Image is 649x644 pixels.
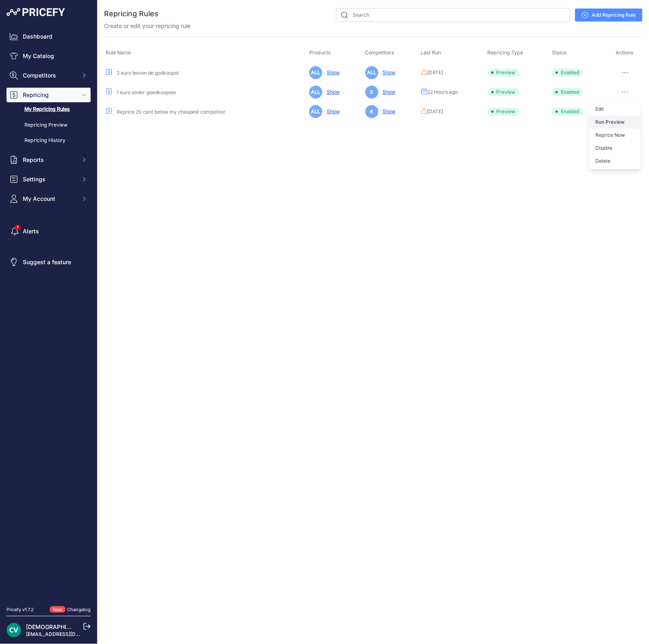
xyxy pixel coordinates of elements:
span: Repricing [23,91,76,99]
span: Enabled [552,88,583,96]
a: Alerts [7,224,91,239]
span: ALL [309,66,322,79]
span: Actions [616,50,634,56]
a: 2 euro boven de godkoopst [117,70,179,76]
span: Enabled [552,69,583,77]
span: Last Run [421,50,441,56]
span: ALL [309,105,322,118]
p: Create or edit your repricing rule [104,22,191,30]
span: Preview [488,69,520,77]
button: Repricing [7,88,91,102]
button: Competitors [7,68,91,83]
a: [DEMOGRAPHIC_DATA][PERSON_NAME] der ree [DEMOGRAPHIC_DATA] [26,623,221,630]
span: New [50,606,65,613]
nav: Sidebar [7,29,91,597]
a: Show [323,108,340,114]
span: Preview [488,88,520,96]
span: Competitors [23,71,76,80]
button: Reprice Now [589,129,641,142]
a: My Catalog [7,49,91,63]
span: Rule Name [106,50,131,56]
a: Edit [589,103,641,116]
a: Show [323,89,340,95]
a: Show [380,89,396,95]
span: My Account [23,195,76,203]
h2: Repricing Rules [104,8,158,19]
span: Settings [23,175,76,183]
div: Pricefy v1.7.2 [7,606,34,613]
a: Show [380,69,396,75]
img: Pricefy Logo [7,8,65,16]
span: ALL [309,86,322,99]
button: Delete [589,155,641,168]
span: Reports [23,156,76,164]
span: Competitors [365,50,395,56]
a: Changelog [67,607,91,612]
span: Enabled [552,108,583,116]
span: ALL [365,66,378,79]
button: My Account [7,192,91,206]
input: Search [336,8,570,22]
span: Status [552,50,567,56]
button: Reports [7,153,91,167]
button: Disable [589,142,641,155]
a: My Repricing Rules [7,102,91,116]
span: Preview [488,108,520,116]
a: Show [323,69,340,75]
span: 3 [365,86,378,99]
a: Repricing Preview [7,118,91,132]
a: Add Repricing Rule [575,9,642,22]
a: Dashboard [7,29,91,44]
a: Show [380,108,396,114]
span: Repricing Type [488,50,523,56]
a: [EMAIL_ADDRESS][DOMAIN_NAME] [26,631,111,637]
span: [DATE] [428,69,443,76]
span: 22 Hours ago [428,89,458,95]
a: Reprice 20 cent below my cheapest competitor [117,109,226,115]
span: 4 [365,105,378,118]
span: [DATE] [428,108,443,115]
a: Repricing History [7,134,91,148]
button: Settings [7,172,91,187]
button: Run Preview [589,116,641,129]
a: Suggest a feature [7,255,91,269]
a: 1 euro onder goedkoopste [117,89,176,95]
span: Products [309,50,331,56]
